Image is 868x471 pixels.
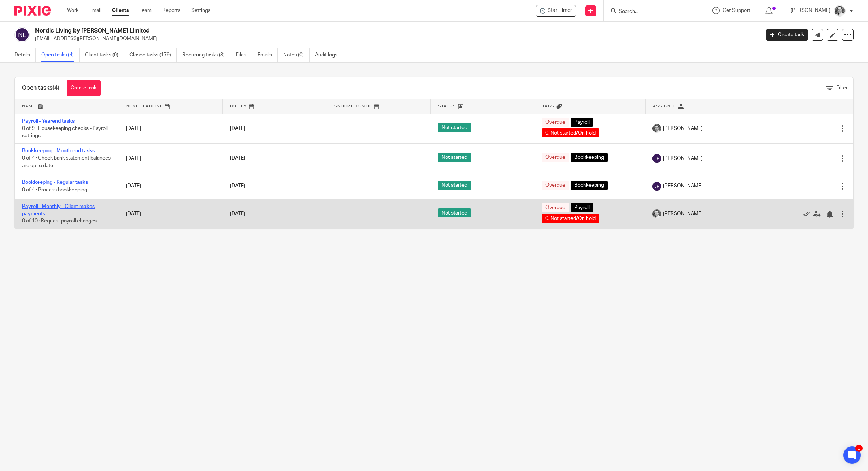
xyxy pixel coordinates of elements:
[230,126,245,131] span: [DATE]
[334,104,372,108] span: Snoozed Until
[129,48,177,62] a: Closed tasks (179)
[438,153,471,162] span: Not started
[236,48,252,62] a: Files
[542,203,569,212] span: Overdue
[119,199,222,229] td: [DATE]
[22,84,59,92] h1: Open tasks
[22,219,97,224] span: 0 of 10 · Request payroll changes
[438,104,456,108] span: Status
[14,6,51,16] img: Pixie
[22,156,111,169] span: 0 of 4 · Check bank statement balances are up to date
[14,27,30,42] img: svg%3E
[112,7,129,14] a: Clients
[162,7,180,14] a: Reports
[258,48,278,62] a: Emails
[571,203,593,212] span: Payroll
[22,180,88,185] a: Bookkeeping - Regular tasks
[791,7,830,14] p: [PERSON_NAME]
[35,27,611,35] h2: Nordic Living by [PERSON_NAME] Limited
[52,85,59,91] span: (4)
[119,114,222,143] td: [DATE]
[834,5,846,17] img: Rod%202%20Small.jpg
[571,181,608,190] span: Bookkeeping
[542,118,569,127] span: Overdue
[315,48,343,62] a: Audit logs
[119,143,222,173] td: [DATE]
[140,7,152,14] a: Team
[89,7,101,14] a: Email
[67,80,101,96] a: Create task
[663,125,703,132] span: [PERSON_NAME]
[652,182,661,191] img: svg%3E
[542,153,569,162] span: Overdue
[35,35,755,42] p: [EMAIL_ADDRESS][PERSON_NAME][DOMAIN_NAME]
[571,153,608,162] span: Bookkeeping
[663,210,703,217] span: [PERSON_NAME]
[230,211,245,216] span: [DATE]
[438,123,471,132] span: Not started
[67,7,78,14] a: Work
[41,48,80,62] a: Open tasks (4)
[438,208,471,217] span: Not started
[230,156,245,161] span: [DATE]
[191,7,210,14] a: Settings
[22,187,87,192] span: 0 of 4 · Process bookkeeping
[14,48,36,62] a: Details
[22,148,95,153] a: Bookkeeping - Month end tasks
[542,128,599,137] span: 0. Not started/On hold
[548,7,572,14] span: Start timer
[652,154,661,163] img: svg%3E
[536,5,576,17] div: Nordic Living by Biehl Limited
[182,48,230,62] a: Recurring tasks (8)
[652,124,661,133] img: Rod%202%20Small.jpg
[230,184,245,189] span: [DATE]
[85,48,124,62] a: Client tasks (0)
[652,209,661,218] img: Rod%202%20Small.jpg
[618,9,683,15] input: Search
[855,445,863,452] div: 1
[663,155,703,162] span: [PERSON_NAME]
[542,181,569,190] span: Overdue
[542,104,554,108] span: Tags
[766,29,808,41] a: Create task
[571,118,593,127] span: Payroll
[22,126,108,139] span: 0 of 9 · Housekeeping checks - Payroll settings
[438,181,471,190] span: Not started
[836,85,848,90] span: Filter
[283,48,310,62] a: Notes (0)
[803,210,813,217] a: Mark as done
[723,8,750,13] span: Get Support
[22,119,75,124] a: Payroll - Yearend tasks
[542,214,599,223] span: 0. Not started/On hold
[119,173,222,199] td: [DATE]
[22,204,95,216] a: Payroll - Monthly - Client makes payments
[663,182,703,190] span: [PERSON_NAME]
